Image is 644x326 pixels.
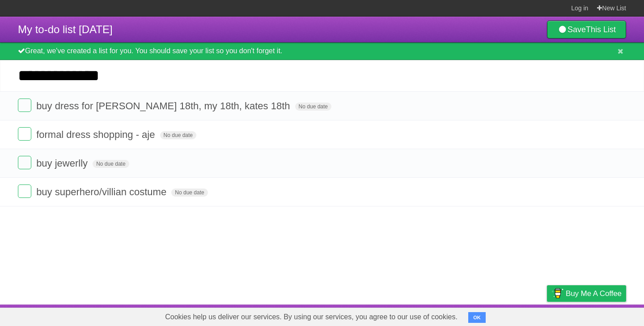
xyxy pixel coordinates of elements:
a: SaveThis List [547,21,626,39]
span: buy jewerlly [36,158,90,169]
a: Developers [458,307,494,324]
b: This List [586,25,616,34]
label: Done [18,184,31,198]
label: Done [18,99,31,112]
label: Done [18,127,31,141]
img: Buy me a coffee [551,286,563,301]
span: No due date [93,160,129,168]
a: Terms [505,307,525,324]
label: Done [18,156,31,169]
button: OK [468,312,486,323]
span: Cookies help us deliver our services. By using our services, you agree to our use of cookies. [156,308,466,326]
span: No due date [160,131,196,139]
span: Buy me a coffee [566,286,622,301]
a: Suggest a feature [570,307,626,324]
span: formal dress shopping - aje [36,129,157,140]
span: buy superhero/villian costume [36,186,169,197]
span: No due date [295,103,331,111]
a: Privacy [535,307,559,324]
span: My to-do list [DATE] [18,23,113,35]
span: No due date [171,189,208,197]
span: buy dress for [PERSON_NAME] 18th, my 18th, kates 18th [36,100,292,112]
a: Buy me a coffee [547,285,626,302]
a: About [428,307,447,324]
